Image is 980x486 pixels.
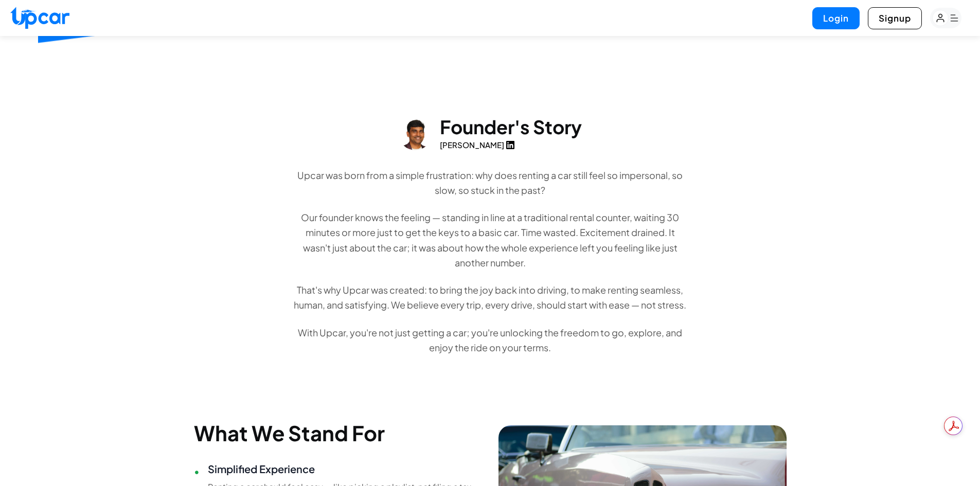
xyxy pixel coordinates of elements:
h4: Simplified Experience [208,462,482,476]
span: • [194,464,200,478]
img: Founder [399,117,432,150]
p: That's why Upcar was created: to bring the joy back into driving, to make renting seamless, human... [293,282,688,313]
button: Signup [868,7,922,29]
button: Login [812,7,860,29]
h3: What We Stand For [194,421,482,445]
p: Our founder knows the feeling — standing in line at a traditional rental counter, waiting 30 minu... [293,210,688,270]
a: [PERSON_NAME] [440,139,514,151]
p: With Upcar, you're not just getting a car; you're unlocking the freedom to go, explore, and enjoy... [293,325,688,355]
p: Upcar was born from a simple frustration: why does renting a car still feel so impersonal, so slo... [293,168,688,198]
img: Upcar Logo [10,7,69,29]
h2: Founder's Story [440,117,582,137]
